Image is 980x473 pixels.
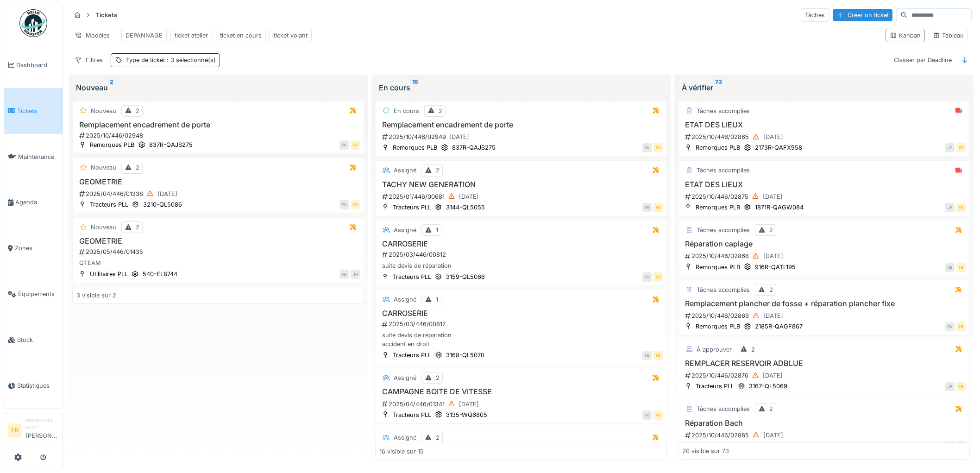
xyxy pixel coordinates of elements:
[90,270,128,278] div: Utilitaires PLL
[91,163,116,172] div: Nouveau
[379,120,663,129] h3: Remplacement encadrement de porte
[684,429,966,441] div: 2025/10/446/02885
[956,263,966,272] div: FB
[381,131,663,143] div: 2025/10/446/02949
[682,299,966,308] h3: Remplacement plancher de fosse + réparation plancher fixe
[4,134,63,180] a: Maintenance
[439,107,442,115] div: 2
[4,271,63,317] a: Équipements
[696,441,745,450] div: Remorques MINT
[70,53,107,67] div: Filtres
[945,203,955,212] div: JP
[15,198,59,207] span: Agenda
[682,419,966,428] h3: Réparation Bach
[76,82,360,93] div: Nouveau
[78,188,360,200] div: 2025/04/446/01338
[70,29,114,42] div: Modèles
[763,431,783,440] div: [DATE]
[684,250,966,262] div: 2025/10/446/02868
[945,382,955,391] div: JP
[642,351,652,360] div: FB
[379,180,663,189] h3: TACHY NEW GENERATION
[642,143,652,152] div: FA
[755,322,803,331] div: 2185R-QAGF867
[91,107,116,115] div: Nouveau
[653,351,663,360] div: FB
[90,140,134,149] div: Remorques PLB
[19,9,47,37] img: Badge_color-CXgf-gQk.svg
[339,140,349,150] div: FA
[763,311,783,320] div: [DATE]
[379,309,663,318] h3: CARROSERIE
[76,259,360,267] div: QTEAM
[945,441,955,451] div: SB
[393,410,431,419] div: Tracteurs PLL
[381,398,663,410] div: 2025/04/446/01341
[697,285,750,294] div: Tâches accomplies
[696,322,740,331] div: Remorques PLB
[4,180,63,226] a: Agenda
[274,31,308,40] div: ticket volant
[697,226,750,234] div: Tâches accomplies
[393,203,431,212] div: Tracteurs PLL
[945,322,955,331] div: FA
[25,417,59,431] div: Gestionnaire local
[436,166,440,175] div: 2
[17,107,59,115] span: Tickets
[126,31,163,40] div: DEPANNAGE
[653,410,663,420] div: FB
[436,295,438,304] div: 1
[18,290,59,298] span: Équipements
[92,11,121,19] strong: Tickets
[220,31,262,40] div: ticket en cours
[833,9,892,21] div: Créer un ticket
[18,152,59,161] span: Maintenance
[351,140,360,150] div: FB
[763,252,783,260] div: [DATE]
[751,345,755,354] div: 2
[157,189,177,198] div: [DATE]
[110,82,113,93] sup: 2
[446,410,487,419] div: 3135-WQ6805
[4,363,63,409] a: Statistiques
[394,166,416,175] div: Assigné
[175,31,208,40] div: ticket atelier
[379,261,663,270] div: suite devis de réparation
[8,423,22,437] li: FB
[697,404,750,413] div: Tâches accomplies
[653,272,663,282] div: FB
[755,203,804,212] div: 1871R-QAGW084
[90,200,128,209] div: Tracteurs PLL
[697,166,750,175] div: Tâches accomplies
[755,263,796,271] div: 916R-QATL195
[436,226,438,234] div: 1
[933,31,964,40] div: Tableau
[394,295,416,304] div: Assigné
[749,382,787,391] div: 3167-QL5069
[682,180,966,189] h3: ETAT DES LIEUX
[945,263,955,272] div: SB
[25,417,59,444] li: [PERSON_NAME]
[956,203,966,212] div: FB
[769,404,773,413] div: 2
[8,417,59,446] a: FB Gestionnaire local[PERSON_NAME]
[642,203,652,212] div: FB
[394,226,416,234] div: Assigné
[956,382,966,391] div: FB
[696,143,740,152] div: Remorques PLB
[890,53,956,67] div: Classer par Deadline
[339,200,349,209] div: FB
[763,371,783,380] div: [DATE]
[126,56,216,64] div: Type de ticket
[136,107,139,115] div: 2
[459,400,479,409] div: [DATE]
[394,433,416,442] div: Assigné
[165,57,216,63] span: : 3 sélectionné(s)
[143,270,177,278] div: 540-EL8744
[351,200,360,209] div: FB
[339,270,349,279] div: FB
[393,351,431,359] div: Tracteurs PLL
[436,373,440,382] div: 2
[769,285,773,294] div: 2
[76,120,360,129] h3: Remplacement encadrement de porte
